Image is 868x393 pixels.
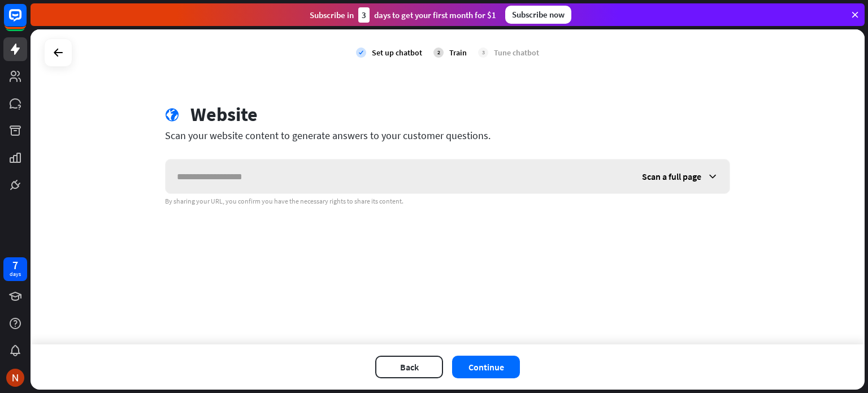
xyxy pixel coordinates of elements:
[358,7,370,23] div: 3
[494,47,539,58] div: Tune chatbot
[12,260,18,270] div: 7
[165,129,730,142] div: Scan your website content to generate answers to your customer questions.
[452,356,520,378] button: Continue
[165,108,179,122] i: globe
[190,103,258,126] div: Website
[356,47,366,58] i: check
[9,5,43,38] button: Open LiveChat chat widget
[3,257,27,281] a: 7 days
[505,6,571,24] div: Subscribe now
[642,171,701,182] span: Scan a full page
[449,47,467,58] div: Train
[165,197,730,206] div: By sharing your URL, you confirm you have the necessary rights to share its content.
[372,47,422,58] div: Set up chatbot
[478,47,488,58] div: 3
[310,7,496,23] div: Subscribe in days to get your first month for $1
[10,270,21,278] div: days
[433,47,444,58] div: 2
[375,356,443,378] button: Back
